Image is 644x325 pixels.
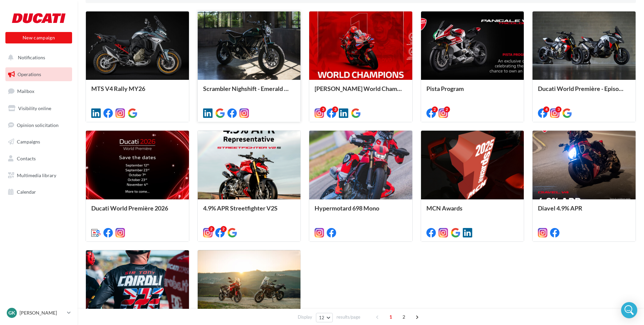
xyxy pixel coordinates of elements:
p: [PERSON_NAME] [20,310,64,316]
a: Opinion solicitation [4,118,73,132]
a: Campaigns [4,135,73,149]
div: Open Intercom Messenger [621,302,637,318]
a: Contacts [4,152,73,166]
div: 2 [432,106,438,112]
a: Visibility online [4,101,73,116]
span: 12 [319,315,325,320]
div: 3 [555,106,561,112]
div: Ducati World Première 2026 [91,205,184,218]
button: New campaign [5,32,72,43]
span: Opinion solicitation [17,122,59,128]
a: GK [PERSON_NAME] [5,306,72,319]
div: 2 [221,226,227,232]
a: Operations [4,67,73,82]
span: GK [8,310,15,316]
div: Pista Program [426,85,519,99]
div: Ducati World Première - Episode 1 [538,85,630,99]
span: Visibility online [18,105,51,111]
button: Notifications [4,51,71,65]
span: 1 [385,312,396,322]
a: Multimedia library [4,168,73,183]
span: 2 [398,312,409,322]
span: results/page [336,314,360,320]
div: 4 [543,106,549,112]
span: Mailbox [17,88,34,94]
span: Operations [18,71,41,77]
a: Mailbox [4,84,73,98]
div: MTS V4 Rally MY26 [91,85,184,99]
div: 3 [332,106,338,112]
div: MCN Awards [426,205,519,218]
div: Hypermotard 698 Mono [315,205,407,218]
div: 3 [320,106,326,112]
div: Diavel 4.9% APR [538,205,630,218]
span: Multimedia library [17,172,56,178]
div: 2 [208,226,215,232]
div: Scrambler Nighshift - Emerald Green [203,85,295,99]
div: [PERSON_NAME] World Champion [315,85,407,99]
div: 4.9% APR Streetfighter V2S [203,205,295,218]
a: Calendar [4,185,73,199]
button: 12 [316,313,333,322]
span: Campaigns [17,139,40,144]
span: Notifications [18,55,45,60]
div: 2 [444,106,450,112]
span: Contacts [17,156,36,161]
span: Display [298,314,312,320]
span: Calendar [17,189,36,195]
